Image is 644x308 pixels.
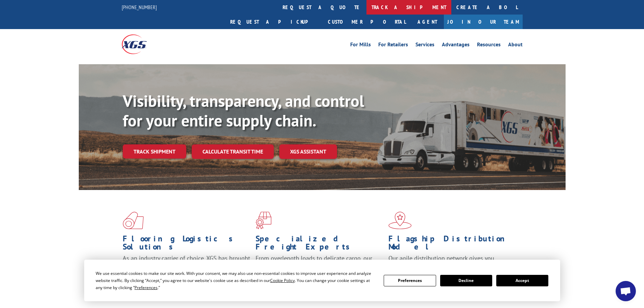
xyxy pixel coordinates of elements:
[508,42,523,49] a: About
[192,144,274,159] a: Calculate transit time
[477,42,501,49] a: Resources
[256,212,271,229] img: xgs-icon-focused-on-flooring-red
[415,42,434,49] a: Services
[388,254,513,270] span: Our agile distribution network gives you nationwide inventory management on demand.
[123,90,364,131] b: Visibility, transparency, and control for your entire supply chain.
[444,15,523,29] a: Join Our Team
[279,144,337,159] a: XGS ASSISTANT
[323,15,411,29] a: Customer Portal
[496,275,548,286] button: Accept
[388,235,516,254] h1: Flagship Distribution Model
[411,15,444,29] a: Agent
[96,270,376,291] div: We use essential cookies to make our site work. With your consent, we may also use non-essential ...
[84,260,560,301] div: Cookie Consent Prompt
[388,212,412,229] img: xgs-icon-flagship-distribution-model-red
[440,275,492,286] button: Decline
[225,15,323,29] a: Request a pickup
[256,235,383,254] h1: Specialized Freight Experts
[350,42,371,49] a: For Mills
[122,4,157,10] a: [PHONE_NUMBER]
[378,42,408,49] a: For Retailers
[442,42,470,49] a: Advantages
[123,144,186,159] a: Track shipment
[123,254,250,278] span: As an industry carrier of choice, XGS has brought innovation and dedication to flooring logistics...
[135,285,158,290] span: Preferences
[123,235,251,254] h1: Flooring Logistics Solutions
[616,281,636,301] div: Open chat
[256,254,383,284] p: From overlength loads to delicate cargo, our experienced staff knows the best way to move your fr...
[384,275,436,286] button: Preferences
[123,212,144,229] img: xgs-icon-total-supply-chain-intelligence-red
[270,278,295,283] span: Cookie Policy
